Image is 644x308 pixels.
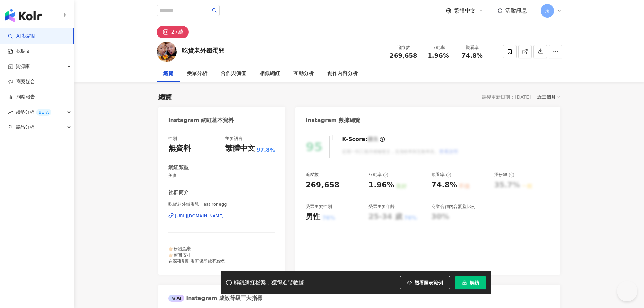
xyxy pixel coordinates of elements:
div: 總覽 [163,70,173,78]
span: 吃貨老外鐵蛋兒 | eatironegg [168,201,276,207]
button: 27萬 [157,26,189,38]
div: 互動率 [368,172,388,178]
div: 受眾分析 [187,70,207,78]
span: 沃 [545,7,550,15]
a: searchAI 找網紅 [8,33,37,40]
div: Instagram 數據總覽 [306,117,360,124]
div: 創作內容分析 [327,70,358,78]
div: 解鎖網紅檔案，獲得進階數據 [234,279,304,286]
a: 商案媒合 [8,78,35,85]
div: 27萬 [171,27,184,37]
div: Instagram 網紅基本資料 [168,117,234,124]
div: 性別 [168,136,177,142]
div: 合作與價值 [221,70,246,78]
div: AI [168,295,185,302]
div: 追蹤數 [306,172,319,178]
span: 97.8% [257,146,276,154]
div: 社群簡介 [168,189,189,196]
div: K-Score : [342,136,385,143]
span: 觀看圖表範例 [414,280,443,285]
div: 追蹤數 [390,44,418,51]
div: 觀看率 [459,44,485,51]
div: 1.96% [368,180,394,190]
img: KOL Avatar [157,42,177,62]
div: 吃貨老外鐵蛋兒 [182,46,224,55]
img: logo [5,9,42,22]
span: 👉🏻粉絲點餐 👉🏻蛋哥安排 在深夜刷到蛋哥保證饞死你😍 [168,246,226,263]
div: 網紅類型 [168,164,189,171]
a: [URL][DOMAIN_NAME] [168,213,276,219]
span: 美食 [168,173,276,179]
span: 解鎖 [470,280,479,285]
div: 近三個月 [537,93,560,101]
div: 漲粉率 [494,172,514,178]
button: 解鎖 [455,276,486,289]
div: 受眾主要年齡 [368,204,395,210]
div: 互動分析 [293,70,314,78]
span: 繁體中文 [454,7,476,15]
span: lock [462,280,467,285]
span: 活動訊息 [505,7,527,14]
div: 受眾主要性別 [306,204,332,210]
div: 商業合作內容覆蓋比例 [431,204,475,210]
div: 總覽 [158,92,172,102]
div: 最後更新日期：[DATE] [482,94,531,100]
div: 74.8% [431,180,457,190]
div: Instagram 成效等級三大指標 [168,294,262,302]
div: 主要語言 [225,136,243,142]
div: 269,658 [306,180,339,190]
span: search [212,8,217,13]
a: 洞察報告 [8,94,35,100]
div: 無資料 [168,143,191,154]
button: 觀看圖表範例 [400,276,450,289]
div: 互動率 [426,44,451,51]
div: 男性 [306,212,320,222]
div: 繁體中文 [225,143,255,154]
span: 資源庫 [16,59,30,74]
span: 競品分析 [16,120,34,135]
a: 找貼文 [8,48,30,55]
span: 趨勢分析 [16,104,51,120]
div: 相似網紅 [260,70,280,78]
span: 269,658 [390,52,418,59]
div: [URL][DOMAIN_NAME] [175,213,224,219]
span: 74.8% [461,52,482,59]
div: 觀看率 [431,172,451,178]
span: 1.96% [428,52,449,59]
span: rise [8,110,13,115]
div: BETA [36,109,51,116]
